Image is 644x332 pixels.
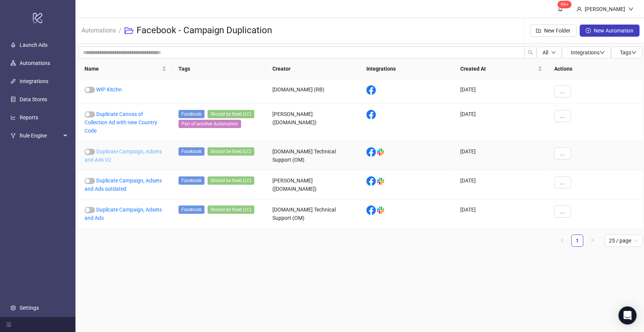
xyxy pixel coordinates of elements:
[20,114,38,120] a: Reports
[454,141,548,170] div: [DATE]
[266,141,360,170] div: [DOMAIN_NAME] Technical Support (OM)
[266,79,360,104] div: [DOMAIN_NAME] (RB)
[572,235,583,246] a: 1
[137,25,272,37] h3: Facebook - Campaign Duplication
[172,59,266,79] th: Tags
[579,25,639,37] button: New Automation
[85,111,157,134] a: Duplicate Canvas of Collection Ad with new Country Code
[560,179,565,185] span: ...
[590,238,595,242] span: right
[20,305,39,311] a: Settings
[556,235,568,247] li: Previous Page
[178,147,204,156] span: Facebook
[20,42,48,48] a: Launch Ads
[85,148,162,163] a: Duplicate Campaign, Adsets and Ads V2
[560,238,564,242] span: left
[554,110,571,122] button: ...
[611,46,642,59] button: Tagsdown
[85,207,162,221] a: Duplicate Campaign, Adsets and Ads
[618,306,636,324] div: Open Intercom Messenger
[554,85,571,97] button: ...
[544,28,570,34] span: New Folder
[178,176,204,185] span: Facebook
[586,235,598,247] button: right
[207,110,254,118] span: Should be fixed (LC)
[628,6,633,12] span: down
[454,59,548,79] th: Created At
[551,50,556,55] span: down
[556,235,568,247] button: left
[178,120,241,128] span: Part of another Automation
[6,322,11,327] span: menu-fold
[124,26,134,35] span: folder-open
[609,235,638,246] span: 25 / page
[178,205,204,214] span: Facebook
[78,59,172,79] th: Name
[571,235,583,247] li: 1
[560,150,565,156] span: ...
[530,25,576,37] button: New Folder
[604,235,642,247] div: Page Size
[554,176,571,188] button: ...
[536,46,562,59] button: Alldown
[536,28,541,33] span: folder-add
[582,5,628,13] div: [PERSON_NAME]
[454,199,548,229] div: [DATE]
[20,78,48,84] a: Integrations
[576,6,582,12] span: user
[562,46,611,59] button: Integrationsdown
[558,1,572,8] sup: 433
[586,235,598,247] li: Next Page
[207,147,254,156] span: Should be fixed (LC)
[360,59,454,79] th: Integrations
[460,65,536,73] span: Created At
[594,28,633,34] span: New Automation
[586,28,591,33] span: plus-circle
[85,178,162,192] a: Duplicate Campaign, Adsets and Ads outdated
[20,128,61,143] span: Rule Engine
[207,176,254,185] span: Should be fixed (LC)
[11,133,16,138] span: fork
[454,79,548,104] div: [DATE]
[554,205,571,218] button: ...
[560,208,565,215] span: ...
[454,170,548,199] div: [DATE]
[266,104,360,141] div: [PERSON_NAME] ([DOMAIN_NAME])
[528,50,533,55] span: search
[560,88,565,94] span: ...
[266,59,360,79] th: Creator
[80,26,117,34] a: Automations
[558,6,563,11] span: bell
[554,147,571,159] button: ...
[543,49,548,56] span: All
[599,50,605,55] span: down
[560,113,565,119] span: ...
[178,110,204,118] span: Facebook
[207,205,254,214] span: Should be fixed (LC)
[96,86,122,93] a: WIP Kitchn
[20,60,50,66] a: Automations
[620,49,636,56] span: Tags
[85,65,160,73] span: Name
[454,104,548,141] div: [DATE]
[119,25,121,37] li: /
[266,170,360,199] div: [PERSON_NAME] ([DOMAIN_NAME])
[631,50,636,55] span: down
[266,199,360,229] div: [DOMAIN_NAME] Technical Support (OM)
[20,96,47,102] a: Data Stores
[548,59,642,79] th: Actions
[571,49,605,56] span: Integrations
